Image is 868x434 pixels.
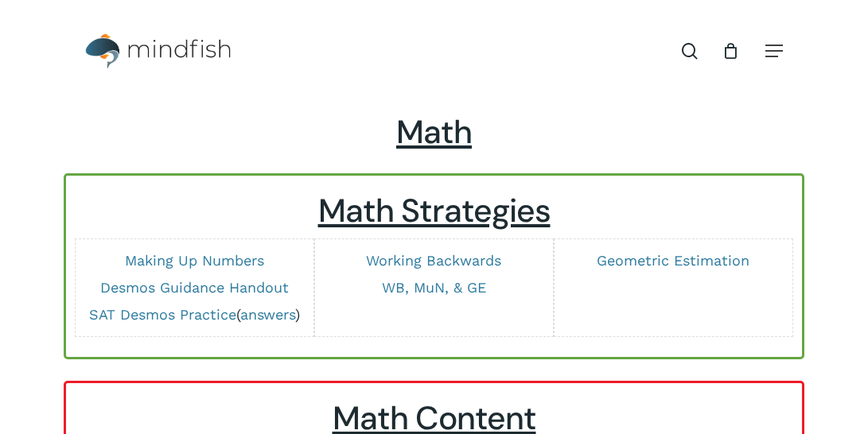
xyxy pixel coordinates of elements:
[763,329,846,412] iframe: Chatbot
[597,252,749,269] a: Geometric Estimation
[89,306,236,323] a: SAT Desmos Practice
[100,279,289,296] a: Desmos Guidance Handout
[84,305,306,324] p: ( )
[64,21,804,81] header: Main Menu
[765,43,783,59] a: Navigation Menu
[396,111,472,153] span: Math
[318,190,551,232] u: Math Strategies
[382,279,486,296] a: WB, MuN, & GE
[366,252,501,269] a: Working Backwards
[722,42,739,60] a: Cart
[125,252,264,269] a: Making Up Numbers
[240,306,295,323] a: answers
